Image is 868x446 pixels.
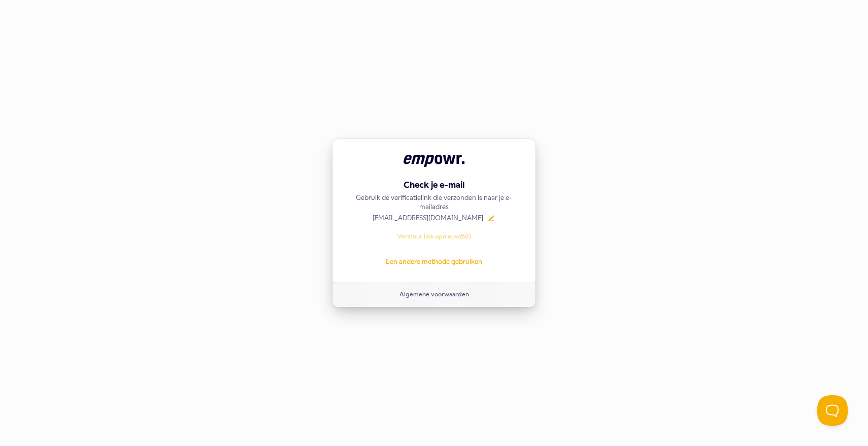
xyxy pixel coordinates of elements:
a: Algemene voorwaarden [399,291,469,299]
button: Edit [487,214,495,222]
p: [EMAIL_ADDRESS][DOMAIN_NAME] [373,214,483,223]
iframe: Help Scout Beacon - Open [817,395,848,426]
img: empowr [404,155,464,167]
p: Gebruik de verificatielink die verzonden is naar je e-mailadres [352,193,516,212]
h1: Check je e-mail [352,179,516,191]
a: Een andere methode gebruiken [386,257,482,266]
